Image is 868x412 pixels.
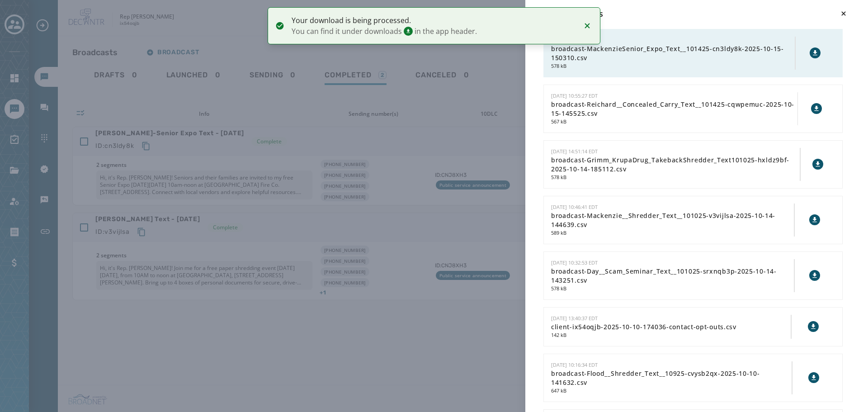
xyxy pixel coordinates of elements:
span: 578 kB [551,62,795,70]
span: broadcast-Flood__Shredder_Text__10925-cvysb2qx-2025-10-10-141632.csv [551,369,792,387]
span: broadcast-Mackenzie__Shredder_Text__101025-v3vijlsa-2025-10-14-144639.csv [551,211,794,229]
span: [DATE] 10:32:53 EDT [551,259,598,266]
span: 589 kB [551,229,794,237]
span: Your download is being processed. [292,15,575,26]
span: 578 kB [551,174,800,181]
span: broadcast-Reichard__Concealed_Carry_Text__101425-cqwpemuc-2025-10-15-145525.csv [551,100,797,118]
span: [DATE] 10:46:41 EDT [551,204,598,210]
span: broadcast-MackenzieSenior_Expo_Text__101425-cn3ldy8k-2025-10-15-150310.csv [551,44,795,62]
span: [DATE] 13:40:37 EDT [551,315,598,322]
span: [DATE] 14:51:14 EDT [551,148,598,155]
span: broadcast-Day__Scam_Seminar_Text__101025-srxnqb3p-2025-10-14-143251.csv [551,267,794,285]
span: 567 kB [551,118,797,126]
span: [DATE] 10:55:27 EDT [551,92,598,99]
span: 142 kB [551,331,791,339]
span: client-ix54oqjb-2025-10-10-174036-contact-opt-outs.csv [551,322,791,331]
span: 647 kB [551,387,792,395]
span: [DATE] 10:16:34 EDT [551,361,598,368]
span: broadcast-Grimm_KrupaDrug_TakebackShredder_Text101025-hxldz9bf-2025-10-14-185112.csv [551,156,800,174]
span: You can find it under downloads in the app header. [292,26,575,37]
span: 578 kB [551,285,794,293]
